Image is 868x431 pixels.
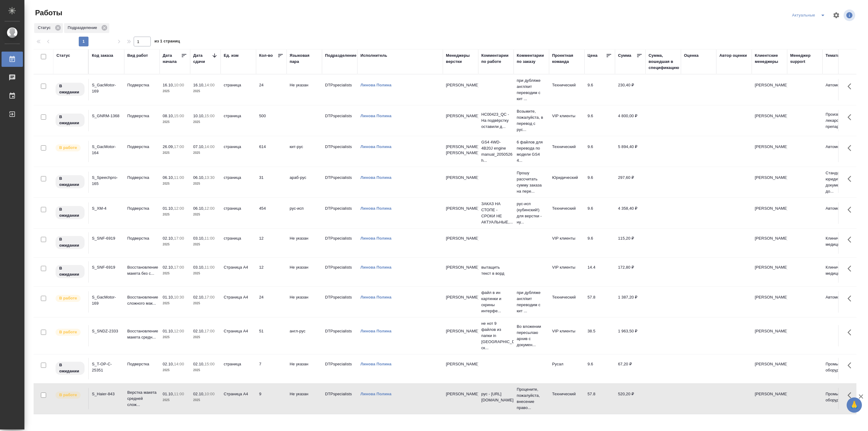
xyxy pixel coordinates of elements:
p: 2025 [193,397,218,403]
td: Не указан [287,79,322,100]
p: Подверстка [127,235,157,241]
p: 17:00 [204,295,215,299]
div: Проектная команда [552,53,581,65]
a: Линова Полина [360,265,392,270]
button: Здесь прячутся важные кнопки [844,388,859,403]
p: 26.09, [163,144,174,149]
p: 02.10, [163,362,174,366]
div: Кол-во [259,53,273,59]
p: 2025 [163,241,187,248]
div: Автор оценки [719,53,747,59]
div: Подразделение [64,23,109,33]
p: Подверстка [127,113,157,119]
span: Настроить таблицу [829,8,844,23]
p: [PERSON_NAME] [446,264,475,270]
p: 2025 [163,181,187,187]
p: вытащить текст в ворд [481,264,511,277]
td: [PERSON_NAME] [752,110,787,131]
p: 07.10, [193,144,204,149]
p: 11:00 [204,236,215,241]
p: В работе [59,145,77,151]
span: из 1 страниц [154,38,180,46]
td: 230,40 ₽ [615,79,646,100]
button: Здесь прячутся важные кнопки [844,325,859,340]
span: 🙏 [849,399,859,411]
p: 2025 [163,150,187,156]
td: 9.6 [584,172,615,193]
p: Клиническая медицина [826,264,855,277]
td: VIP клиенты [549,261,584,283]
td: Не указан [287,291,322,313]
td: [PERSON_NAME] [752,141,787,162]
div: Менеджер support [790,53,819,65]
td: DTPspecialists [322,261,357,283]
td: страница [221,232,256,254]
td: DTPspecialists [322,291,357,313]
a: Линова Полина [360,329,392,333]
p: Автомобилестроение [826,294,855,300]
td: DTPspecialists [322,172,357,193]
div: Клиентские менеджеры [755,53,784,65]
p: 06.10, [163,175,174,180]
div: Языковая пара [290,53,319,65]
p: В ожидании [59,176,81,188]
p: Статус [38,25,53,31]
div: Вид работ [127,53,148,59]
td: 31 [256,172,287,193]
td: Страница А4 [221,291,256,313]
td: араб-рус [287,172,322,193]
td: 4 358,40 ₽ [615,202,646,224]
p: 01.10, [163,329,174,333]
p: Автомобилестроение [826,144,855,150]
td: 9.6 [584,358,615,379]
td: 454 [256,202,287,224]
div: Статус [56,53,70,59]
p: Верстка макета средней слож... [127,389,157,408]
td: Не указан [287,261,322,283]
p: 2025 [193,181,218,187]
p: Подверстка [127,205,157,212]
p: В работе [59,295,77,301]
td: 12 [256,261,287,283]
p: Автомобилестроение [826,82,855,88]
p: Промышленное оборудование [826,391,855,403]
p: [PERSON_NAME] [446,175,475,181]
p: 06.10, [193,175,204,180]
td: Технический [549,291,584,313]
td: 14.4 [584,261,615,283]
td: 38.5 [584,325,615,346]
button: Здесь прячутся важные кнопки [844,141,859,155]
a: Линова Полина [360,392,392,396]
p: 02.10, [193,392,204,396]
p: 02.10, [193,329,204,333]
p: В работе [59,329,77,335]
div: Исполнитель назначен, приступать к работе пока рано [55,264,85,279]
button: Здесь прячутся важные кнопки [844,358,859,373]
button: Здесь прячутся важные кнопки [844,110,859,125]
td: DTPspecialists [322,358,357,379]
div: S_GacMotor-169 [92,294,121,306]
td: [PERSON_NAME] [752,202,787,224]
p: 2025 [163,367,187,373]
td: Технический [549,141,584,162]
div: Сумма [618,53,631,59]
p: 2025 [193,241,218,248]
td: [PERSON_NAME] [752,232,787,254]
p: Прошу рассчитать сумму заказа на пере... [517,170,546,194]
div: Исполнитель выполняет работу [55,294,85,302]
td: 4 800,00 ₽ [615,110,646,131]
td: 7 [256,358,287,379]
p: Клиническая медицина [826,235,855,248]
td: Не указан [287,388,322,409]
td: VIP клиенты [549,325,584,346]
p: 2025 [193,334,218,340]
td: 520,20 ₽ [615,388,646,409]
td: [PERSON_NAME] [752,79,787,100]
td: 9.6 [584,232,615,254]
p: рус - [URL][DOMAIN_NAME].. [481,391,511,403]
p: [PERSON_NAME], [PERSON_NAME] [446,144,475,156]
p: 15:00 [204,362,215,366]
p: 10:00 [204,392,215,396]
td: 297,60 ₽ [615,172,646,193]
button: 🙏 [847,397,862,413]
